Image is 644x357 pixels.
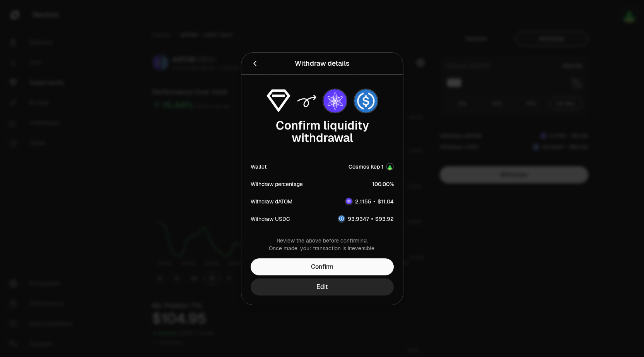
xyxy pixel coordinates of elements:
[338,215,345,222] img: USDC Logo
[251,58,259,69] button: Back
[348,163,384,171] div: Cosmos Kep 1
[251,278,394,296] button: Edit
[251,163,266,171] div: Wallet
[251,197,292,205] div: Withdraw dATOM
[354,89,378,113] img: USDC Logo
[251,215,290,222] div: Withdraw USDC
[251,258,394,275] button: Confirm
[323,89,347,113] img: dATOM Logo
[251,180,303,188] div: Withdraw percentage
[386,163,394,171] img: Account Image
[251,237,394,252] div: Review the above before confirming. Once made, your transaction is irreversible.
[251,120,394,144] div: Confirm liquidity withdrawal
[295,58,350,69] div: Withdraw details
[346,198,352,204] img: dATOM Logo
[348,163,394,171] button: Cosmos Kep 1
